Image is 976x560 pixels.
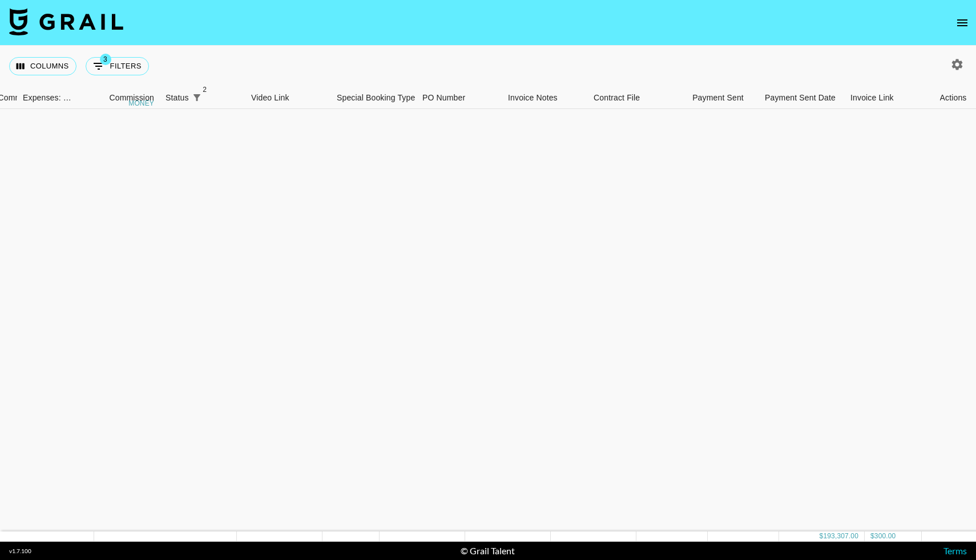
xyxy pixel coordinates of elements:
[502,87,588,109] div: Invoice Notes
[850,87,894,109] div: Invoice Link
[951,11,974,34] button: open drawer
[594,87,640,109] div: Contract File
[17,87,74,109] div: Expenses: Remove Commission?
[331,87,417,109] div: Special Booking Type
[251,87,289,109] div: Video Link
[461,545,515,557] div: © Grail Talent
[692,87,744,109] div: Payment Sent
[189,90,205,106] button: Show filters
[765,87,836,109] div: Payment Sent Date
[86,57,149,75] button: Show filters
[9,8,123,35] img: Grail Talent
[943,545,967,556] a: Terms
[508,87,558,109] div: Invoice Notes
[930,87,976,109] div: Actions
[874,531,896,541] div: 300.00
[205,90,221,106] button: Sort
[759,87,845,109] div: Payment Sent Date
[166,87,189,109] div: Status
[845,87,930,109] div: Invoice Link
[940,87,967,109] div: Actions
[100,54,111,65] span: 3
[9,547,31,555] div: v 1.7.100
[23,87,72,109] div: Expenses: Remove Commission?
[417,87,502,109] div: PO Number
[109,87,154,109] div: Commission
[673,87,759,109] div: Payment Sent
[199,84,211,95] span: 2
[820,531,824,541] div: $
[9,57,76,75] button: Select columns
[422,87,465,109] div: PO Number
[245,87,331,109] div: Video Link
[128,100,154,107] div: money
[823,531,858,541] div: 193,307.00
[189,90,205,106] div: 2 active filters
[870,531,874,541] div: $
[588,87,673,109] div: Contract File
[337,87,415,109] div: Special Booking Type
[160,87,245,109] div: Status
